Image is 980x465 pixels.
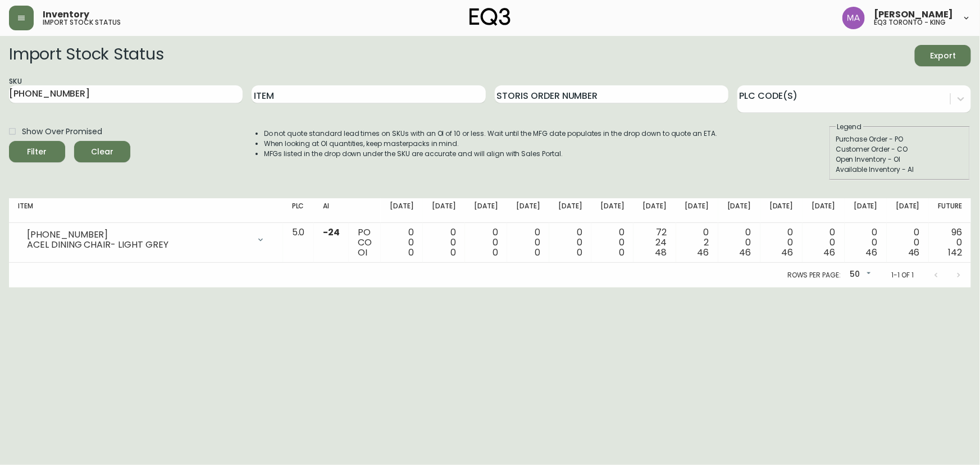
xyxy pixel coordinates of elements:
[577,246,582,259] span: 0
[465,198,507,223] th: [DATE]
[432,227,456,258] div: 0 0
[619,246,625,259] span: 0
[727,227,751,258] div: 0 0
[842,7,865,29] img: 4f0989f25cbf85e7eb2537583095d61e
[836,154,964,165] div: Open Inventory - OI
[740,246,751,259] span: 46
[915,45,971,66] button: Export
[18,227,274,252] div: [PHONE_NUMBER]ACEL DINING CHAIR- LIGHT GREY
[769,227,794,258] div: 0 0
[812,227,836,258] div: 0 0
[283,223,314,263] td: 5.0
[591,198,633,223] th: [DATE]
[642,227,667,258] div: 72 24
[874,19,946,26] h5: eq3 toronto - king
[633,198,676,223] th: [DATE]
[9,141,65,162] button: Filter
[516,227,540,258] div: 0 0
[390,227,414,258] div: 0 0
[264,139,718,149] li: When looking at OI quantities, keep masterpacks in mind.
[787,270,841,280] p: Rows per page:
[836,122,863,132] legend: Legend
[836,165,964,175] div: Available Inventory - AI
[470,8,511,26] img: logo
[803,198,845,223] th: [DATE]
[887,198,929,223] th: [DATE]
[493,246,498,259] span: 0
[43,19,121,26] h5: import stock status
[9,198,283,223] th: Item
[381,198,423,223] th: [DATE]
[782,246,794,259] span: 46
[948,246,962,259] span: 142
[408,246,414,259] span: 0
[896,227,920,258] div: 0 0
[558,227,582,258] div: 0 0
[314,198,349,223] th: AI
[929,198,971,223] th: Future
[824,246,836,259] span: 46
[685,227,709,258] div: 0 2
[854,227,878,258] div: 0 0
[600,227,625,258] div: 0 0
[474,227,498,258] div: 0 0
[845,198,887,223] th: [DATE]
[27,230,249,240] div: [PHONE_NUMBER]
[845,266,873,284] div: 50
[423,198,465,223] th: [DATE]
[938,227,962,258] div: 96 0
[28,145,47,159] div: Filter
[836,134,964,144] div: Purchase Order - PO
[507,198,549,223] th: [DATE]
[655,246,667,259] span: 48
[908,246,920,259] span: 46
[27,240,249,250] div: ACEL DINING CHAIR- LIGHT GREY
[874,10,953,19] span: [PERSON_NAME]
[283,198,314,223] th: PLC
[9,45,163,66] h2: Import Stock Status
[549,198,591,223] th: [DATE]
[358,246,367,259] span: OI
[535,246,540,259] span: 0
[74,141,130,162] button: Clear
[22,126,102,138] span: Show Over Promised
[760,198,803,223] th: [DATE]
[450,246,456,259] span: 0
[836,144,964,154] div: Customer Order - CO
[891,270,914,280] p: 1-1 of 1
[698,246,709,259] span: 46
[83,145,121,159] span: Clear
[264,129,718,139] li: Do not quote standard lead times on SKUs with an OI of 10 or less. Wait until the MFG date popula...
[43,10,89,19] span: Inventory
[866,246,878,259] span: 46
[323,226,340,239] span: -24
[358,227,372,258] div: PO CO
[676,198,718,223] th: [DATE]
[924,49,962,63] span: Export
[718,198,760,223] th: [DATE]
[264,149,718,159] li: MFGs listed in the drop down under the SKU are accurate and will align with Sales Portal.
